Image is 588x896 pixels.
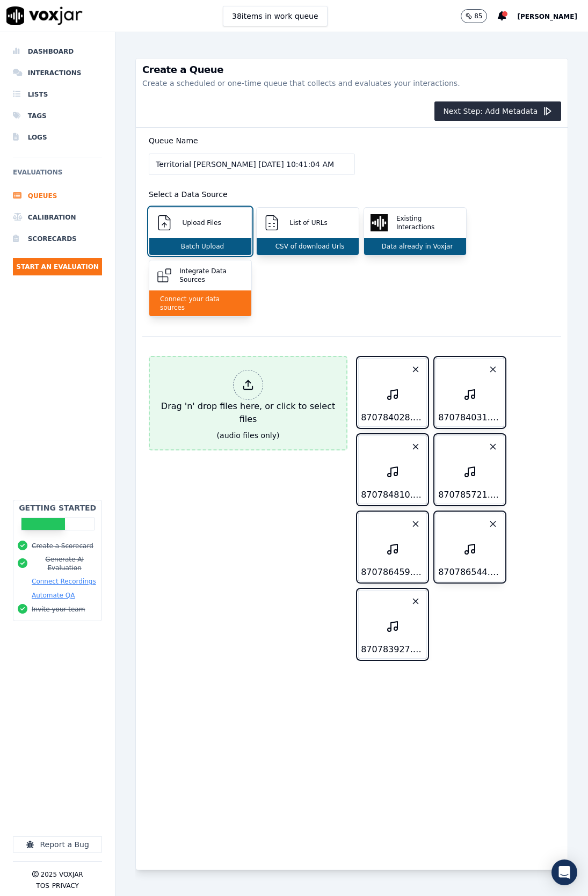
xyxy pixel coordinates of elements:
[13,207,102,228] a: Calibration
[13,166,102,185] h6: Evaluations
[13,127,102,148] a: Logs
[271,242,345,251] p: CSV of download Urls
[13,41,102,62] a: Dashboard
[149,190,228,199] label: Select a Data Source
[13,185,102,207] a: Queues
[32,577,96,586] button: Connect Recordings
[371,214,388,231] img: Existing Interactions
[461,9,487,23] button: 85
[436,564,504,581] div: 870786544.mp3
[217,430,280,441] div: (audio files only)
[378,242,453,251] p: Data already in Voxjar
[358,590,427,659] button: 870783927.mp3
[6,6,83,25] img: voxjar logo
[359,564,426,581] div: 870786459.mp3
[32,555,97,572] button: Generate AI Evaluation
[358,435,427,504] button: 870784810.mp3
[41,870,83,879] p: 2025 Voxjar
[13,836,102,853] button: Report a Bug
[36,882,49,890] button: TOS
[358,513,427,581] button: 870786459.mp3
[149,154,355,175] input: Enter Queue Name
[156,366,340,430] div: Drag 'n' drop files here, or click to select files
[436,409,504,426] div: 870784031.mp3
[32,542,93,550] button: Create a Scorecard
[142,65,561,75] h3: Create a Queue
[551,859,577,885] div: Open Intercom Messenger
[13,228,102,250] a: Scorecards
[32,591,75,600] button: Automate QA
[474,12,482,20] p: 85
[142,78,561,89] p: Create a scheduled or one-time queue that collects and evaluates your interactions.
[517,13,577,20] span: [PERSON_NAME]
[19,502,96,513] h2: Getting Started
[149,136,198,145] label: Queue Name
[435,435,504,504] button: 870785721.mp3
[359,409,426,426] div: 870784028.mp3
[359,641,426,658] div: 870783927.mp3
[13,62,102,84] a: Interactions
[13,105,102,127] a: Tags
[436,486,504,504] div: 870785721.mp3
[52,882,79,890] button: Privacy
[435,513,504,581] button: 870786544.mp3
[13,258,102,275] button: Start an Evaluation
[358,358,427,427] button: 870784028.mp3
[517,10,588,23] button: [PERSON_NAME]
[149,356,347,450] button: Drag 'n' drop files here, or click to select files (audio files only)
[177,242,224,251] p: Batch Upload
[175,267,245,284] p: Integrate Data Sources
[359,486,426,504] div: 870784810.mp3
[13,84,102,105] a: Lists
[285,218,327,227] p: List of URLs
[434,101,561,121] button: Next Step: Add Metadata
[32,605,85,614] button: Invite your team
[156,295,245,312] p: Connect your data sources
[223,6,328,26] button: 38items in work queue
[392,214,460,231] p: Existing Interactions
[178,218,221,227] p: Upload Files
[435,358,504,427] button: 870784031.mp3
[461,9,498,23] button: 85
